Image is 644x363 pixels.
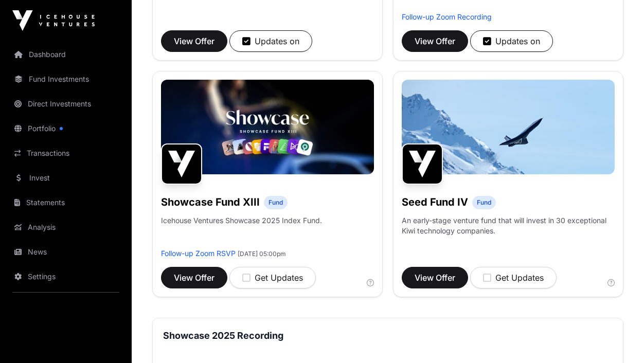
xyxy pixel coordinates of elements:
[470,267,557,288] button: Get Updates
[8,216,123,239] a: Analysis
[163,330,283,341] strong: Showcase 2025 Recording
[8,191,123,214] a: Statements
[174,35,214,47] span: View Offer
[238,250,286,258] span: [DATE] 05:00pm
[402,12,492,21] a: Follow-up Zoom Recording
[402,215,615,236] p: An early-stage venture fund that will invest in 30 exceptional Kiwi technology companies.
[174,271,214,284] span: View Offer
[402,80,615,174] img: image-1600x800.jpg
[8,142,123,165] a: Transactions
[161,80,374,174] img: Showcase-Fund-Banner-1.jpg
[161,143,202,185] img: Showcase Fund XIII
[8,167,123,189] a: Invest
[483,35,540,47] div: Updates on
[402,143,443,185] img: Seed Fund IV
[8,241,123,263] a: News
[269,198,283,207] span: Fund
[402,267,468,288] button: View Offer
[8,117,123,140] a: Portfolio
[161,195,260,209] h1: Showcase Fund XIII
[8,265,123,288] a: Settings
[402,30,468,52] button: View Offer
[8,43,123,66] a: Dashboard
[229,30,312,52] button: Updates on
[12,10,95,31] img: Icehouse Ventures Logo
[242,35,299,47] div: Updates on
[483,271,544,284] div: Get Updates
[161,249,236,258] a: Follow-up Zoom RSVP
[477,198,491,207] span: Fund
[8,68,123,90] a: Fund Investments
[229,267,316,288] button: Get Updates
[8,93,123,115] a: Direct Investments
[161,30,227,52] button: View Offer
[161,267,227,288] button: View Offer
[593,314,644,363] iframe: Chat Widget
[161,215,322,226] p: Icehouse Ventures Showcase 2025 Index Fund.
[242,271,303,284] div: Get Updates
[470,30,553,52] button: Updates on
[402,195,468,209] h1: Seed Fund IV
[415,35,455,47] span: View Offer
[415,271,455,284] span: View Offer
